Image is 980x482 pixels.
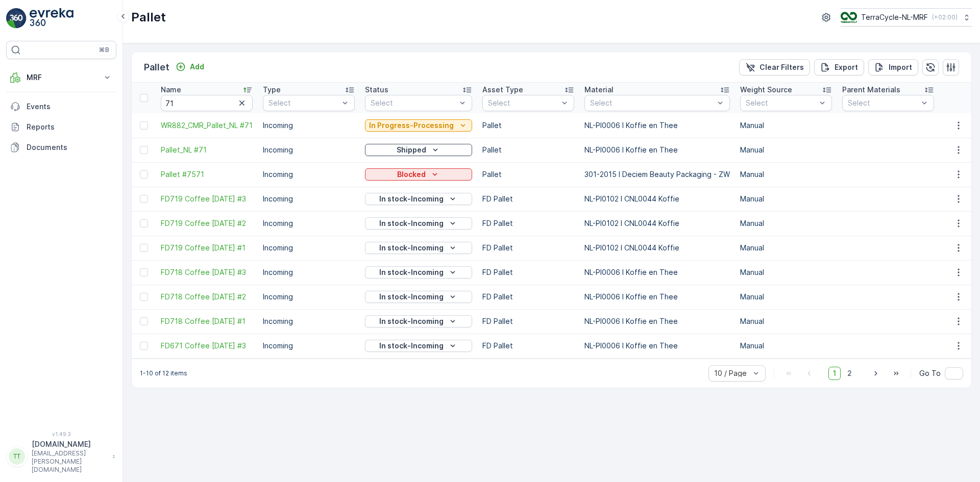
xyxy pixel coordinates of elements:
span: v 1.49.3 [6,431,116,437]
td: Manual [735,285,837,309]
p: Pallet [144,60,169,74]
span: FD718 Coffee [DATE] #2 [161,292,253,302]
p: In stock-Incoming [379,341,444,351]
div: Toggle Row Selected [140,244,148,252]
p: In stock-Incoming [379,316,444,326]
button: Clear Filters [739,59,810,75]
p: Weight Source [740,85,792,95]
button: Export [814,59,864,75]
p: In stock-Incoming [379,243,444,253]
a: FD719 Coffee 14.08.25 #2 [161,218,253,229]
p: In Progress-Processing [369,120,454,131]
a: Reports [6,117,116,137]
td: NL-PI0006 I Koffie en Thee [579,285,735,309]
p: In stock-Incoming [379,218,444,229]
p: Blocked [397,169,426,180]
p: Select [746,98,816,108]
a: FD719 Coffee 14.08.25 #3 [161,194,253,204]
p: Shipped [397,145,426,155]
td: FD Pallet [477,211,579,236]
td: FD Pallet [477,334,579,358]
td: Pallet [477,162,579,187]
span: FD719 Coffee [DATE] #3 [161,194,253,204]
p: Type [263,85,281,95]
td: Incoming [258,211,360,236]
p: Pallet [131,9,166,26]
td: FD Pallet [477,260,579,285]
p: Select [590,98,714,108]
td: FD Pallet [477,285,579,309]
td: Manual [735,138,837,162]
span: FD719 Coffee [DATE] #2 [161,218,253,229]
div: Toggle Row Selected [140,268,148,276]
a: FD718 Coffee 07.08.25 #3 [161,267,253,277]
a: Pallet_NL #71 [161,145,253,155]
span: Go To [919,368,941,378]
td: Incoming [258,285,360,309]
button: In stock-Incoming [365,242,472,254]
p: Export [835,62,858,72]
p: Status [365,85,388,95]
td: Incoming [258,260,360,285]
p: [EMAIL_ADDRESS][PERSON_NAME][DOMAIN_NAME] [32,449,107,474]
p: Parent Materials [842,85,900,95]
td: Manual [735,260,837,285]
td: FD Pallet [477,236,579,260]
td: Incoming [258,309,360,334]
p: In stock-Incoming [379,194,444,204]
span: FD671 Coffee [DATE] #3 [161,341,253,351]
div: Toggle Row Selected [140,317,148,325]
div: Toggle Row Selected [140,121,148,130]
td: Incoming [258,162,360,187]
span: FD718 Coffee [DATE] #3 [161,267,253,277]
img: logo [6,8,27,29]
p: ⌘B [99,46,109,54]
td: NL-PI0006 I Koffie en Thee [579,309,735,334]
p: Select [268,98,339,108]
td: Pallet [477,113,579,138]
p: Events [27,102,112,112]
p: [DOMAIN_NAME] [32,439,107,449]
td: NL-PI0006 I Koffie en Thee [579,260,735,285]
button: MRF [6,67,116,88]
p: Documents [27,142,112,153]
td: Incoming [258,187,360,211]
button: Shipped [365,144,472,156]
td: Manual [735,113,837,138]
p: Select [371,98,456,108]
a: Events [6,96,116,117]
td: NL-PI0102 I CNL0044 Koffie [579,187,735,211]
td: Incoming [258,334,360,358]
td: NL-PI0102 I CNL0044 Koffie [579,211,735,236]
span: 1 [828,367,841,380]
p: Select [848,98,918,108]
td: NL-PI0006 I Koffie en Thee [579,334,735,358]
td: Manual [735,236,837,260]
td: Manual [735,211,837,236]
button: Blocked [365,168,472,181]
p: TerraCycle-NL-MRF [861,12,928,22]
p: 1-10 of 12 items [140,369,187,377]
td: Manual [735,162,837,187]
div: Toggle Row Selected [140,342,148,350]
p: MRF [27,72,96,83]
a: WR882_CMR_Pallet_NL #71 [161,120,253,131]
button: TerraCycle-NL-MRF(+02:00) [841,8,972,27]
td: Manual [735,309,837,334]
td: 301-2015 I Deciem Beauty Packaging - ZW [579,162,735,187]
td: Incoming [258,113,360,138]
td: Manual [735,334,837,358]
td: NL-PI0006 I Koffie en Thee [579,138,735,162]
a: FD671 Coffee 12.06.25 #3 [161,341,253,351]
p: In stock-Incoming [379,267,444,277]
button: In stock-Incoming [365,217,472,230]
td: NL-PI0102 I CNL0044 Koffie [579,236,735,260]
button: In stock-Incoming [365,266,472,278]
span: FD718 Coffee [DATE] #1 [161,316,253,326]
p: ( +02:00 ) [932,13,958,21]
div: Toggle Row Selected [140,195,148,203]
td: Pallet [477,138,579,162]
a: FD719 Coffee 14.08.25 #1 [161,243,253,253]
